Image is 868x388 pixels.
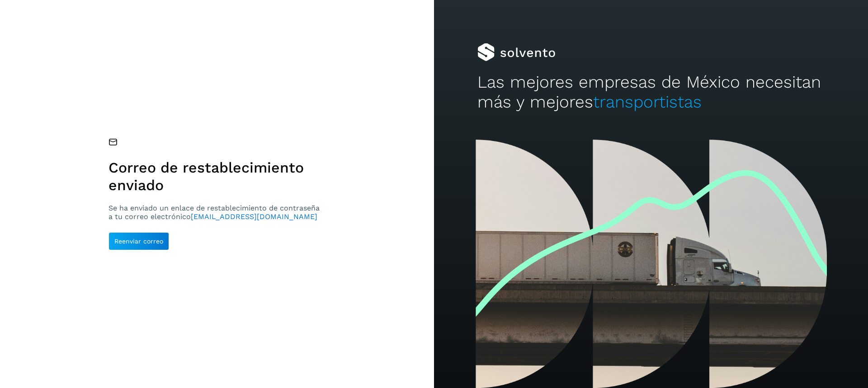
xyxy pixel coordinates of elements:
[108,232,169,250] button: Reenviar correo
[108,204,323,221] p: Se ha enviado un enlace de restablecimiento de contraseña a tu correo electrónico
[191,212,317,221] span: [EMAIL_ADDRESS][DOMAIN_NAME]
[477,72,825,112] h2: Las mejores empresas de México necesitan más y mejores
[114,238,163,244] span: Reenviar correo
[108,159,323,194] h1: Correo de restablecimiento enviado
[593,92,702,112] span: transportistas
